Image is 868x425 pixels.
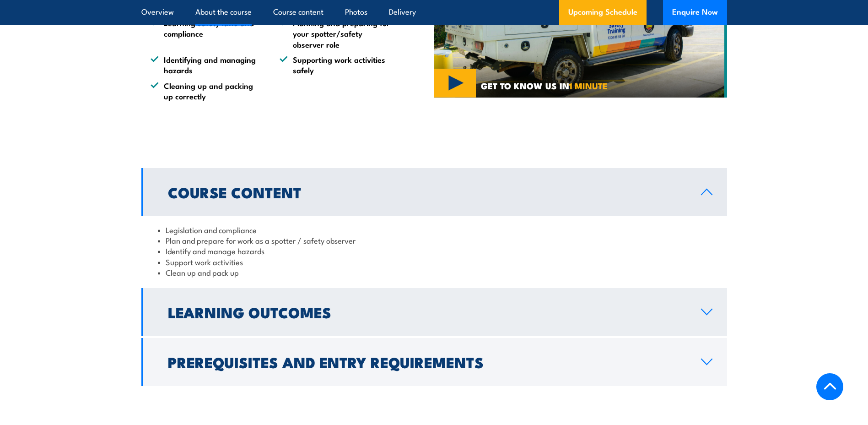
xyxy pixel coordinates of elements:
li: Support work activities [158,256,711,267]
li: Cleaning up and packing up correctly [151,80,263,102]
a: Course Content [141,168,727,216]
span: GET TO KNOW US IN [481,82,608,90]
li: Identifying and managing hazards [151,54,263,76]
li: Legislation and compliance [158,224,711,235]
h2: Learning Outcomes [168,305,686,318]
h2: Prerequisites and Entry Requirements [168,355,686,368]
a: Learning Outcomes [141,288,727,336]
li: Supporting work activities safely [280,54,392,76]
strong: 1 MINUTE [569,79,608,92]
li: Clean up and pack up [158,267,711,278]
h2: Course Content [168,185,686,198]
li: Identify and manage hazards [158,245,711,256]
li: Planning and preparing for your spotter/safety observer role [280,17,392,49]
a: Prerequisites and Entry Requirements [141,338,727,386]
li: Learning safety laws and compliance [151,17,263,49]
li: Plan and prepare for work as a spotter / safety observer [158,235,711,245]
